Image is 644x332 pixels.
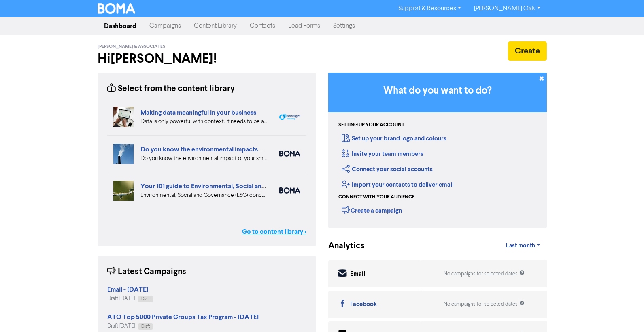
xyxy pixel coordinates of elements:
img: boma [279,187,300,194]
div: Latest Campaigns [107,266,186,278]
strong: Email - [DATE] [107,285,148,294]
button: Create [508,41,547,61]
a: Do you know the environmental impacts of your business? [140,145,309,153]
div: No campaigns for selected dates [444,300,525,308]
div: Do you know the environmental impact of your small business? We highlight four ways you can under... [140,154,267,163]
div: Analytics [328,240,355,252]
h3: What do you want to do? [340,85,535,97]
a: Dashboard [98,18,143,34]
img: boma [279,151,300,157]
div: Email [350,270,365,279]
a: Content Library [187,18,243,34]
a: Campaigns [143,18,187,34]
img: spotlight [279,114,300,120]
a: Settings [327,18,361,34]
div: Connect with your audience [338,194,414,201]
a: Lead Forms [282,18,327,34]
a: Invite your team members [342,150,423,158]
div: Setting up your account [338,121,404,129]
a: Email - [DATE] [107,287,148,293]
div: Select from the content library [107,83,235,95]
div: Create a campaign [342,204,402,216]
a: Set up your brand logo and colours [342,135,446,143]
a: Connect your social accounts [342,166,433,173]
div: Getting Started in BOMA [328,73,547,228]
div: Facebook [350,300,377,309]
div: Environmental, Social and Governance (ESG) concerns are a vital part of running a business. Our 1... [140,191,267,200]
a: Last month [499,238,546,254]
a: Making data meaningful in your business [140,109,256,117]
div: Draft [DATE] [107,295,153,302]
a: Support & Resources [392,2,468,15]
img: BOMA Logo [98,3,136,14]
a: [PERSON_NAME] Oak [468,2,546,15]
span: Draft [141,297,150,301]
div: Draft [DATE] [107,322,259,330]
div: Data is only powerful with context. It needs to be accurate and organised and you need to be clea... [140,117,267,126]
span: [PERSON_NAME] & Associates [98,44,165,49]
strong: ATO Top 5000 Private Groups Tax Program - [DATE] [107,313,259,321]
div: No campaigns for selected dates [444,270,525,278]
h2: Hi [PERSON_NAME] ! [98,51,316,66]
a: Your 101 guide to Environmental, Social and Governance (ESG) [140,182,320,190]
a: Contacts [243,18,282,34]
a: Go to content library > [242,227,306,236]
a: ATO Top 5000 Private Groups Tax Program - [DATE] [107,314,259,321]
span: Last month [506,242,535,249]
span: Draft [141,324,150,328]
a: Import your contacts to deliver email [342,181,454,189]
iframe: Chat Widget [604,293,644,332]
